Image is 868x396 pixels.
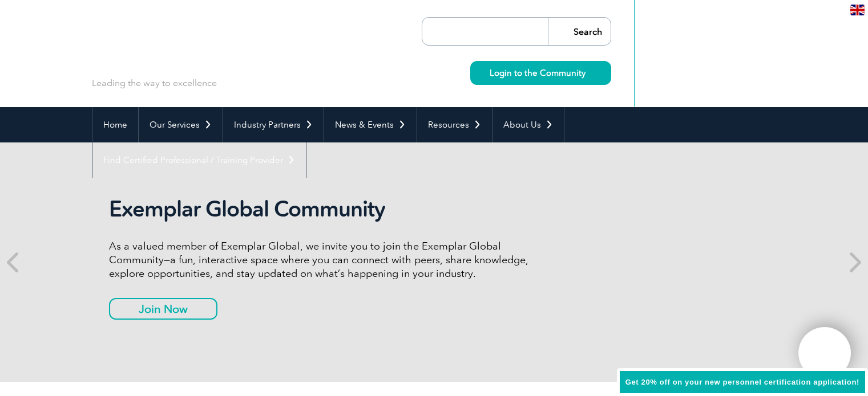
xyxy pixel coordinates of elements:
[625,378,859,386] span: Get 20% off on your new personnel certification application!
[470,61,611,85] a: Login to the Community
[586,70,592,76] img: svg+xml;nitro-empty-id=MzcwOjIyMw==-1;base64,PHN2ZyB2aWV3Qm94PSIwIDAgMTEgMTEiIHdpZHRoPSIxMSIgaGVp...
[850,5,865,15] img: en
[109,239,537,280] p: As a valued member of Exemplar Global, we invite you to join the Exemplar Global Community—a fun,...
[810,339,839,368] img: svg+xml;nitro-empty-id=MTgxNToxMTY=-1;base64,PHN2ZyB2aWV3Qm94PSIwIDAgNDAwIDQwMCIgd2lkdGg9IjQwMCIg...
[92,142,306,178] a: Find Certified Professional / Training Provider
[492,107,564,142] a: About Us
[109,298,217,320] a: Join Now
[324,107,417,142] a: News & Events
[109,196,537,222] h2: Exemplar Global Community
[139,107,223,142] a: Our Services
[92,107,138,142] a: Home
[223,107,324,142] a: Industry Partners
[92,77,217,89] p: Leading the way to excellence
[548,18,611,45] input: Search
[417,107,492,142] a: Resources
